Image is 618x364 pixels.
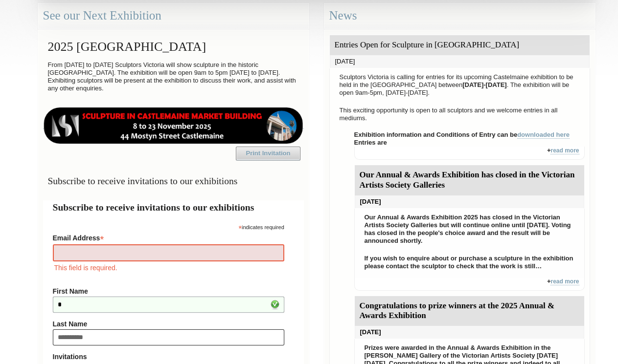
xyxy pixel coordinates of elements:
[43,59,304,95] p: From [DATE] to [DATE] Sculptors Victoria will show sculpture in the historic [GEOGRAPHIC_DATA]. T...
[550,278,579,285] a: read more
[53,200,294,214] h2: Subscribe to receive invitations to our exhibitions
[330,35,590,55] div: Entries Open for Sculpture in [GEOGRAPHIC_DATA]
[355,296,584,326] div: Congratulations to prize winners at the 2025 Annual & Awards Exhibition
[53,222,284,231] div: indicates required
[550,147,579,154] a: read more
[53,320,284,328] label: Last Name
[53,287,284,295] label: First Name
[360,211,579,247] p: Our Annual & Awards Exhibition 2025 has closed in the Victorian Artists Society Galleries but wil...
[53,353,284,361] strong: Invitations
[53,231,284,243] label: Email Address
[335,71,585,99] p: Sculptors Victoria is calling for entries for its upcoming Castelmaine exhibition to be held in t...
[38,3,309,29] div: See our Next Exhibition
[354,278,585,291] div: +
[43,35,304,59] h2: 2025 [GEOGRAPHIC_DATA]
[355,326,584,339] div: [DATE]
[236,147,300,160] a: Print Invitation
[355,195,584,208] div: [DATE]
[43,107,304,144] img: castlemaine-ldrbd25v2.png
[360,252,579,273] p: If you wish to enquire about or purchase a sculpture in the exhibition please contact the sculpto...
[43,171,304,191] h3: Subscribe to receive invitations to our exhibitions
[324,3,595,29] div: News
[462,81,507,88] strong: [DATE]-[DATE]
[355,165,584,195] div: Our Annual & Awards Exhibition has closed in the Victorian Artists Society Galleries
[335,104,585,125] p: This exciting opportunity is open to all sculptors and we welcome entries in all mediums.
[354,131,570,139] strong: Exhibition information and Conditions of Entry can be
[53,262,284,273] div: This field is required.
[354,147,585,160] div: +
[330,55,590,68] div: [DATE]
[517,131,570,139] a: downloaded here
